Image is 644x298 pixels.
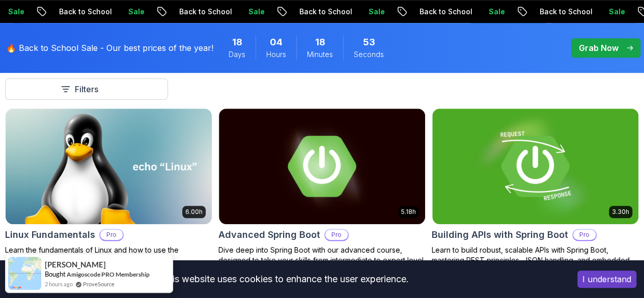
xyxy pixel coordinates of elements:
[432,228,568,242] h2: Building APIs with Spring Boot
[270,35,283,49] span: 4 Hours
[8,257,41,290] img: provesource social proof notification image
[239,7,272,17] p: Sale
[432,245,639,276] p: Learn to build robust, scalable APIs with Spring Boot, mastering REST principles, JSON handling, ...
[5,228,95,242] h2: Linux Fundamentals
[354,49,384,60] span: Seconds
[432,108,639,276] a: Building APIs with Spring Boot card3.30hBuilding APIs with Spring BootProLearn to build robust, s...
[6,42,213,54] p: 🔥 Back to School Sale - Our best prices of the year!
[5,108,212,265] a: Linux Fundamentals card6.00hLinux FundamentalsProLearn the fundamentals of Linux and how to use t...
[307,49,333,60] span: Minutes
[219,109,425,224] img: Advanced Spring Boot card
[432,109,638,224] img: Building APIs with Spring Boot card
[612,208,629,216] p: 3.30h
[218,108,426,265] a: Advanced Spring Boot card5.18hAdvanced Spring BootProDive deep into Spring Boot with our advanced...
[410,7,480,17] p: Back to School
[45,270,66,278] span: Bought
[232,35,242,49] span: 18 Days
[218,228,320,242] h2: Advanced Spring Boot
[170,7,239,17] p: Back to School
[290,7,359,17] p: Back to School
[315,35,325,49] span: 18 Minutes
[67,270,150,278] a: Amigoscode PRO Membership
[480,7,512,17] p: Sale
[5,245,212,265] p: Learn the fundamentals of Linux and how to use the command line
[8,268,562,290] div: This website uses cookies to enhance the user experience.
[579,42,619,54] p: Grab Now
[45,280,73,288] span: 2 hours ago
[363,35,375,49] span: 53 Seconds
[5,78,168,100] button: Filters
[577,270,636,288] button: Accept cookies
[83,280,115,288] a: ProveSource
[266,49,286,60] span: Hours
[600,7,632,17] p: Sale
[218,245,426,265] p: Dive deep into Spring Boot with our advanced course, designed to take your skills from intermedia...
[325,230,348,240] p: Pro
[75,83,98,95] p: Filters
[573,230,596,240] p: Pro
[530,7,600,17] p: Back to School
[401,208,416,216] p: 5.18h
[119,7,152,17] p: Sale
[50,7,119,17] p: Back to School
[100,230,123,240] p: Pro
[185,208,203,216] p: 6.00h
[45,260,106,269] span: [PERSON_NAME]
[229,49,245,60] span: Days
[359,7,392,17] p: Sale
[6,109,212,224] img: Linux Fundamentals card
